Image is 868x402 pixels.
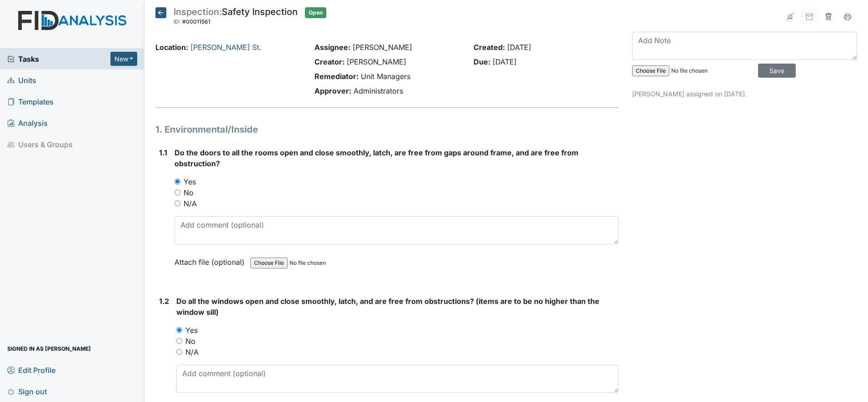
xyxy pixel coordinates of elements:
label: N/A [184,198,197,209]
strong: Assignee: [314,43,350,52]
span: [DATE] [507,43,531,52]
label: No [184,187,194,198]
span: Signed in as [PERSON_NAME] [7,342,91,356]
input: No [175,189,180,195]
label: 1.1 [159,147,167,158]
span: Templates [7,94,54,109]
input: Save [758,64,796,78]
label: Attach file (optional) [175,252,248,268]
strong: Creator: [314,57,344,66]
span: Edit Profile [7,363,55,377]
label: Yes [184,176,196,187]
input: N/A [175,200,180,206]
h1: 1. Environmental/Inside [155,123,619,136]
span: Sign out [7,384,47,398]
span: #00011561 [182,18,210,25]
label: N/A [185,347,199,357]
span: Do all the windows open and close smoothly, latch, and are free from obstructions? (items are to ... [176,297,599,317]
span: Unit Managers [361,72,410,81]
label: 1.2 [159,296,169,307]
span: [PERSON_NAME] [353,43,412,52]
strong: Approver: [314,86,351,95]
label: Yes [185,325,198,336]
strong: Location: [155,43,188,52]
a: Tasks [7,54,110,65]
strong: Remediator: [314,72,359,81]
input: Yes [175,179,180,184]
span: Do the doors to all the rooms open and close smoothly, latch, are free from gaps around frame, an... [175,148,579,168]
p: [PERSON_NAME] assigned on [DATE]. [632,89,857,99]
span: Open [305,7,326,18]
strong: Created: [474,43,505,52]
input: Yes [176,327,182,333]
input: No [176,338,182,344]
span: [DATE] [493,57,517,66]
span: [PERSON_NAME] [347,57,406,66]
span: Analysis [7,116,48,130]
input: N/A [176,349,182,355]
span: Units [7,73,36,87]
div: Safety Inspection [174,7,298,27]
strong: Due: [474,57,490,66]
button: New [110,52,138,66]
label: No [185,336,195,347]
a: [PERSON_NAME] St. [190,43,261,52]
span: ID: [174,18,181,25]
span: Administrators [354,86,403,95]
span: Inspection: [174,6,222,17]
